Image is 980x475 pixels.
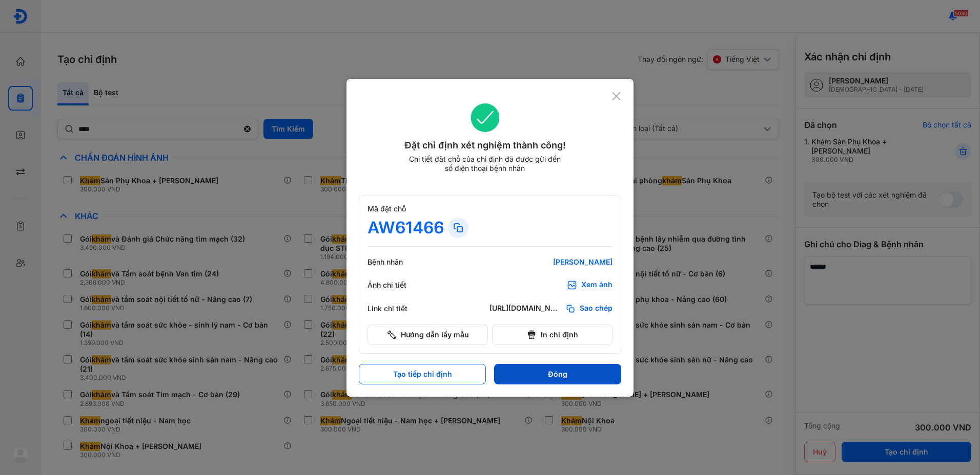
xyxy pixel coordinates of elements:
[581,280,612,290] div: Xem ảnh
[367,257,429,267] div: Bệnh nhân
[367,218,444,238] div: AW61466
[489,304,561,314] div: [URL][DOMAIN_NAME]
[492,325,612,345] button: In chỉ định
[367,280,429,290] div: Ảnh chi tiết
[404,155,565,173] div: Chi tiết đặt chỗ của chỉ định đã được gửi đến số điện thoại bệnh nhân
[367,204,612,213] div: Mã đặt chỗ
[489,257,612,267] div: [PERSON_NAME]
[367,325,488,345] button: Hướng dẫn lấy mẫu
[359,138,611,153] div: Đặt chỉ định xét nghiệm thành công!
[359,364,486,384] button: Tạo tiếp chỉ định
[367,304,429,313] div: Link chi tiết
[494,364,621,384] button: Đóng
[580,304,612,314] span: Sao chép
